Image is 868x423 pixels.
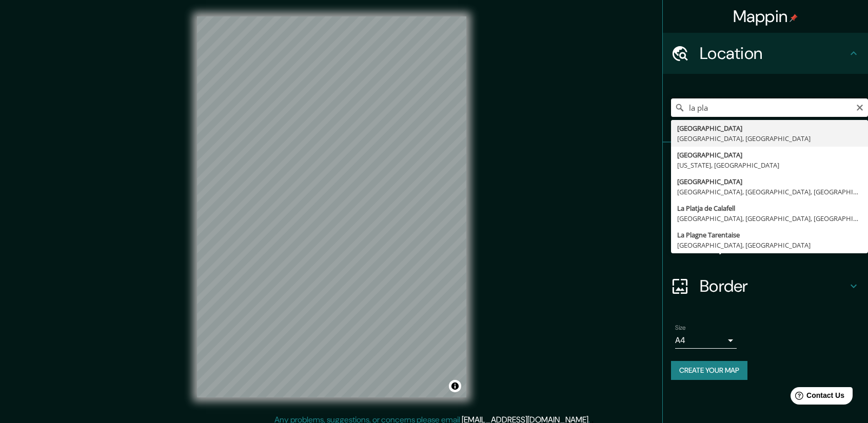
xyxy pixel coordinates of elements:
[777,383,857,412] iframe: Help widget launcher
[663,33,868,74] div: Location
[671,98,868,117] input: Pick your city or area
[700,235,847,255] h4: Layout
[677,123,862,133] div: [GEOGRAPHIC_DATA]
[675,324,686,332] label: Size
[663,184,868,225] div: Style
[700,43,847,64] h4: Location
[675,332,737,349] div: A4
[677,160,862,170] div: [US_STATE], [GEOGRAPHIC_DATA]
[677,187,862,197] div: [GEOGRAPHIC_DATA], [GEOGRAPHIC_DATA], [GEOGRAPHIC_DATA]
[677,213,862,224] div: [GEOGRAPHIC_DATA], [GEOGRAPHIC_DATA], [GEOGRAPHIC_DATA]
[449,380,461,392] button: Toggle attribution
[700,276,847,296] h4: Border
[671,361,747,380] button: Create your map
[197,16,466,397] canvas: Map
[677,176,862,187] div: [GEOGRAPHIC_DATA]
[856,102,864,112] button: Clear
[677,150,862,160] div: [GEOGRAPHIC_DATA]
[677,203,862,213] div: La Platja de Calafell
[677,230,862,240] div: La Plagne Tarentaise
[790,14,798,22] img: pin-icon.png
[663,143,868,184] div: Pins
[663,225,868,266] div: Layout
[677,240,862,250] div: [GEOGRAPHIC_DATA], [GEOGRAPHIC_DATA]
[733,6,798,27] h4: Mappin
[663,266,868,307] div: Border
[677,133,862,144] div: [GEOGRAPHIC_DATA], [GEOGRAPHIC_DATA]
